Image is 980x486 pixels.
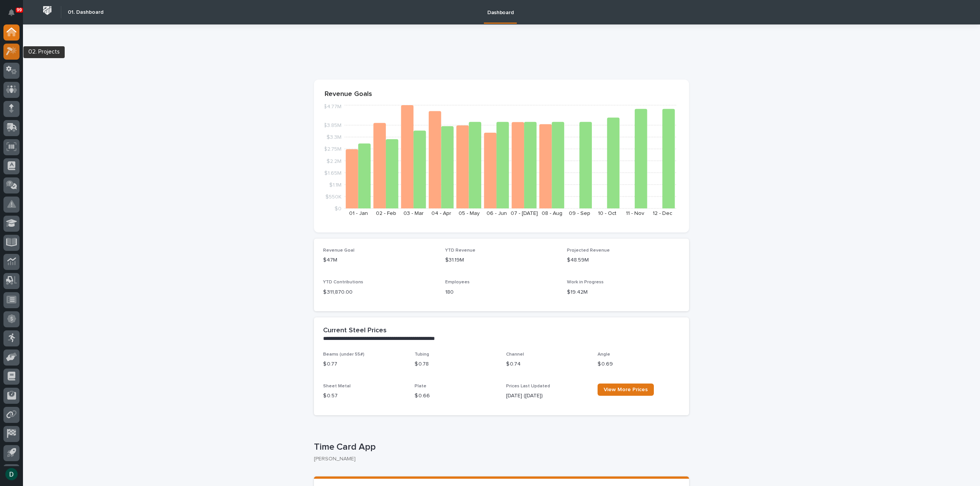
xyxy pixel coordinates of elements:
text: 10 - Oct [598,211,616,216]
p: $48.59M [567,256,680,264]
tspan: $3.3M [327,135,341,140]
text: 01 - Jan [349,211,368,216]
p: $31.19M [445,256,558,264]
div: Notifications99 [10,9,20,21]
tspan: $0 [335,206,341,211]
p: Revenue Goals [325,90,678,99]
h2: 01. Dashboard [68,9,103,16]
text: 04 - Apr [431,211,451,216]
tspan: $3.85M [323,123,341,128]
text: 06 - Jun [487,211,507,216]
h2: Current Steel Prices [323,327,387,335]
p: $19.42M [567,288,680,296]
p: 180 [445,288,558,296]
tspan: $1.1M [329,182,341,187]
tspan: $1.65M [324,170,341,176]
p: $47M [323,256,436,264]
p: $ 0.77 [323,360,405,368]
p: $ 0.57 [323,392,405,400]
span: Channel [506,352,524,357]
span: Projected Revenue [567,248,610,253]
text: 12 - Dec [653,211,672,216]
span: View More Prices [604,387,648,392]
p: [DATE] ([DATE]) [506,392,588,400]
tspan: $2.2M [327,158,341,164]
p: Time Card App [314,442,686,453]
span: Sheet Metal [323,384,351,388]
text: 05 - May [459,211,480,216]
p: $ 311,870.00 [323,288,436,296]
a: View More Prices [598,384,654,396]
button: users-avatar [3,466,20,482]
p: $ 0.74 [506,360,588,368]
text: 03 - Mar [403,211,424,216]
tspan: $4.77M [323,104,341,109]
p: $ 0.78 [415,360,497,368]
span: YTD Revenue [445,248,475,253]
p: [PERSON_NAME] [314,456,683,462]
button: Notifications [3,5,20,21]
p: $ 0.69 [598,360,680,368]
span: Tubing [415,352,429,357]
img: Workspace Logo [40,3,54,18]
p: $ 0.66 [415,392,497,400]
span: YTD Contributions [323,280,363,284]
text: 11 - Nov [626,211,644,216]
span: Plate [415,384,426,388]
tspan: $550K [325,194,341,199]
span: Employees [445,280,470,284]
span: Angle [598,352,610,357]
span: Work in Progress [567,280,604,284]
span: Prices Last Updated [506,384,550,388]
text: 07 - [DATE] [511,211,538,216]
text: 09 - Sep [569,211,590,216]
tspan: $2.75M [324,146,341,152]
text: 02 - Feb [376,211,396,216]
text: 08 - Aug [542,211,562,216]
p: 99 [17,7,22,13]
span: Revenue Goal [323,248,354,253]
span: Beams (under 55#) [323,352,364,357]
